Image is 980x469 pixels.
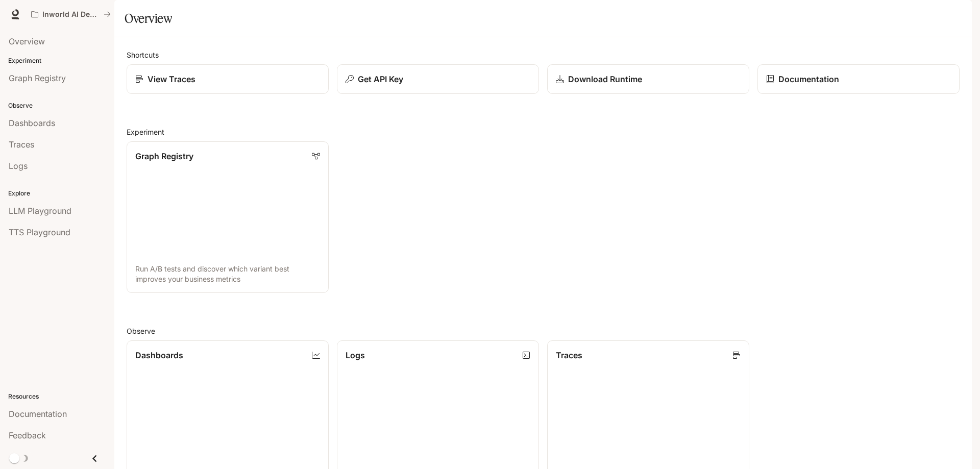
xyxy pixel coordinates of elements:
p: Documentation [778,73,839,85]
h2: Observe [127,326,960,336]
h2: Experiment [127,127,960,137]
h2: Shortcuts [127,50,960,60]
p: Get API Key [358,73,403,85]
p: Run A/B tests and discover which variant best improves your business metrics [135,264,320,284]
p: Dashboards [135,349,183,361]
a: Documentation [757,64,960,94]
a: Download Runtime [547,64,749,94]
p: View Traces [148,73,195,85]
p: Traces [556,349,582,361]
button: All workspaces [27,4,115,24]
p: Graph Registry [135,150,193,162]
h1: Overview [125,8,172,29]
a: Graph RegistryRun A/B tests and discover which variant best improves your business metrics [127,141,329,293]
a: View Traces [127,64,329,94]
button: Get API Key [337,64,539,94]
p: Inworld AI Demos [42,10,100,19]
p: Download Runtime [568,73,642,85]
p: Logs [346,349,365,361]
